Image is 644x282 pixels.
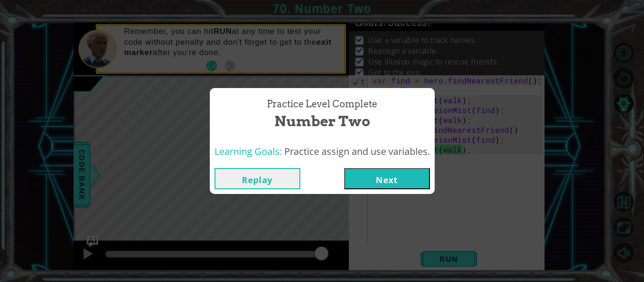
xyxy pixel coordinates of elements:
span: Learning Goals: [215,145,282,158]
button: Replay [215,168,300,189]
button: Next [344,168,430,189]
span: Number Two [274,111,370,131]
span: Practice assign and use variables. [284,145,430,158]
span: Practice Level Complete [267,97,377,111]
